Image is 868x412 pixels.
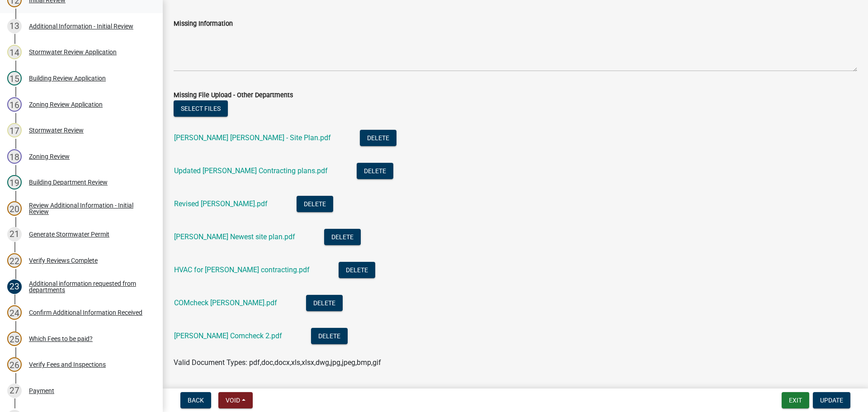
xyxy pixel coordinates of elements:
[218,392,253,408] button: Void
[7,305,22,320] div: 24
[29,153,70,160] div: Zoning Review
[820,397,843,404] span: Update
[29,75,106,81] div: Building Review Application
[174,166,328,175] a: Updated [PERSON_NAME] Contracting plans.pdf
[226,397,240,404] span: Void
[7,253,22,268] div: 22
[29,49,117,55] div: Stormwater Review Application
[7,45,22,59] div: 14
[339,266,375,275] wm-modal-confirm: Delete Document
[324,229,361,245] button: Delete
[174,298,277,307] a: COMcheck [PERSON_NAME].pdf
[174,358,381,367] span: Valid Document Types: pdf,doc,docx,xls,xlsx,dwg,jpg,jpeg,bmp,gif
[29,202,148,215] div: Review Additional Information - Initial Review
[174,133,331,142] a: [PERSON_NAME] [PERSON_NAME] - Site Plan.pdf
[324,233,361,242] wm-modal-confirm: Delete Document
[174,199,268,208] a: Revised [PERSON_NAME].pdf
[7,357,22,372] div: 26
[174,92,293,99] label: Missing File Upload - Other Departments
[174,100,228,117] button: Select files
[29,280,148,293] div: Additional information requested from departments
[782,392,809,408] button: Exit
[7,149,22,164] div: 18
[7,227,22,242] div: 21
[29,309,142,316] div: Confirm Additional Information Received
[306,295,343,311] button: Delete
[29,361,106,368] div: Verify Fees and Inspections
[7,71,22,85] div: 15
[7,175,22,189] div: 19
[7,123,22,137] div: 17
[339,262,375,278] button: Delete
[174,331,282,340] a: [PERSON_NAME] Comcheck 2.pdf
[7,279,22,294] div: 23
[29,179,108,185] div: Building Department Review
[7,97,22,112] div: 16
[311,332,348,341] wm-modal-confirm: Delete Document
[7,201,22,216] div: 20
[174,265,310,274] a: HVAC for [PERSON_NAME] contracting.pdf
[174,232,295,241] a: [PERSON_NAME] Newest site plan.pdf
[357,163,393,179] button: Delete
[174,21,233,27] label: Missing Information
[7,384,22,398] div: 27
[29,231,109,237] div: Generate Stormwater Permit
[357,167,393,176] wm-modal-confirm: Delete Document
[29,101,103,108] div: Zoning Review Application
[29,336,93,342] div: Which Fees to be paid?
[297,200,333,209] wm-modal-confirm: Delete Document
[813,392,850,408] button: Update
[297,196,333,212] button: Delete
[29,257,98,264] div: Verify Reviews Complete
[29,23,133,29] div: Additional Information - Initial Review
[7,331,22,346] div: 25
[360,134,396,143] wm-modal-confirm: Delete Document
[180,392,211,408] button: Back
[188,397,204,404] span: Back
[29,127,84,133] div: Stormwater Review
[29,388,54,394] div: Payment
[7,19,22,33] div: 13
[306,299,343,308] wm-modal-confirm: Delete Document
[360,130,396,146] button: Delete
[311,328,348,344] button: Delete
